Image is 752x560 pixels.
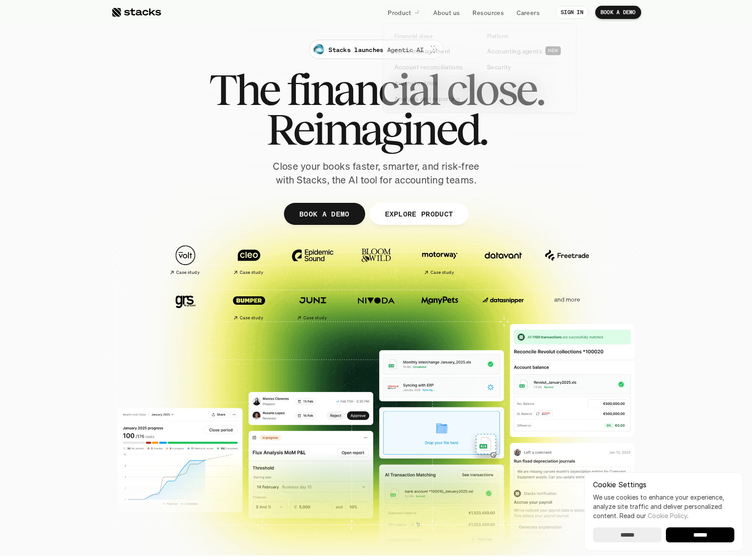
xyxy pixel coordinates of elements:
a: Case study [158,241,213,279]
span: Read our . [620,512,688,519]
p: Close your books faster, smarter, and risk-free with Stacks, the AI tool for accounting teams. [266,160,487,187]
a: Cookie Policy [648,512,687,519]
p: Resources [472,8,504,17]
p: Stacks launches Agentic AI [329,45,423,54]
h2: Case study [240,270,263,275]
span: close. [446,70,544,109]
a: EXPLORE PRODUCT [369,203,469,225]
a: Resources [467,4,509,20]
a: Stacks launches Agentic AI [309,40,443,59]
a: Case study [222,241,276,279]
p: EXPLORE PRODUCT [385,207,453,220]
p: Product [388,8,411,17]
span: The [209,70,279,109]
p: SIGN IN [561,9,583,15]
span: Reimagined. [266,109,486,149]
a: Case study [412,241,467,279]
h2: Case study [240,315,263,321]
span: financial [287,70,439,109]
h2: Case study [431,270,454,275]
p: BOOK A DEMO [601,9,636,15]
p: We use cookies to enhance your experience, analyze site traffic and deliver personalized content. [593,493,734,520]
a: BOOK A DEMO [283,203,365,225]
a: BOOK A DEMO [595,6,641,19]
a: About us [428,4,465,20]
h2: Case study [303,315,327,321]
a: SIGN IN [555,6,589,19]
p: About us [433,8,460,17]
a: Case study [285,286,340,324]
h2: Case study [176,270,200,275]
p: Cookie Settings [593,481,734,488]
p: and more [540,296,594,303]
p: Careers [517,8,540,17]
p: BOOK A DEMO [299,207,349,220]
a: Careers [511,4,545,20]
a: Case study [222,286,276,324]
